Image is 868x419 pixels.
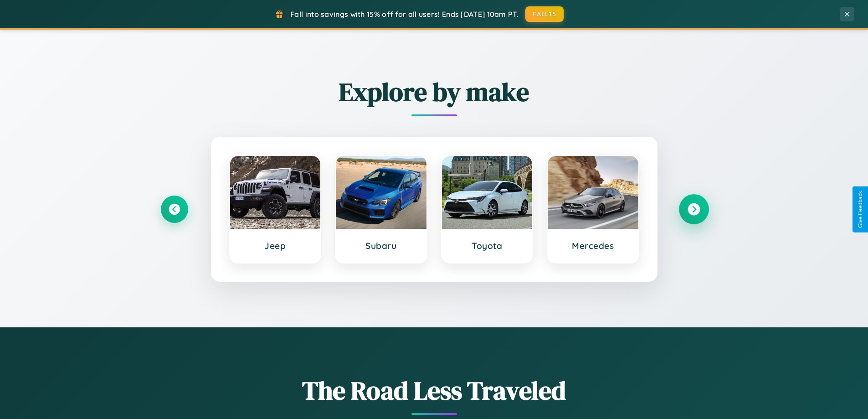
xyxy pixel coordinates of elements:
[239,240,312,251] h3: Jeep
[161,74,708,109] h2: Explore by make
[557,240,629,251] h3: Mercedes
[345,240,417,251] h3: Subaru
[857,191,863,228] div: Give Feedback
[451,240,524,251] h3: Toyota
[525,6,564,22] button: FALL15
[290,10,519,19] span: Fall into savings with 15% off for all users! Ends [DATE] 10am PT.
[161,373,708,408] h1: The Road Less Traveled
